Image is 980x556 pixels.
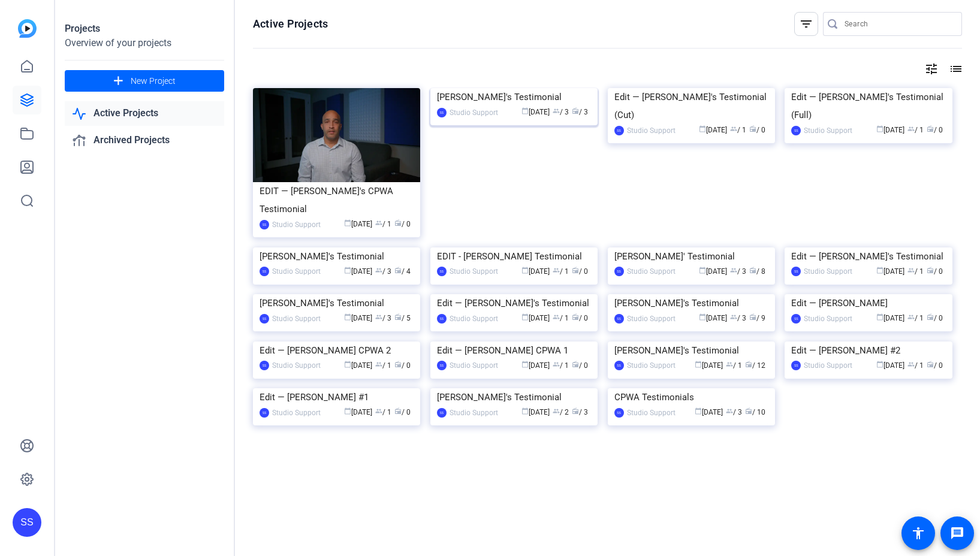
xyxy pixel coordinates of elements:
span: calendar_today [876,313,883,321]
span: group [553,407,560,415]
mat-icon: list [948,62,962,76]
img: blue-gradient.svg [18,19,37,38]
div: Edit — [PERSON_NAME]'s Testimonial [791,247,945,265]
span: radio [394,313,402,321]
div: SS [791,314,801,324]
span: [DATE] [344,408,372,416]
span: / 1 [553,267,569,276]
div: Studio Support [450,107,498,119]
span: / 1 [730,126,746,134]
div: SS [437,361,447,370]
span: group [553,313,560,321]
span: [DATE] [699,267,727,276]
span: [DATE] [695,408,723,416]
span: [DATE] [521,361,550,370]
span: / 0 [572,314,588,322]
div: CPWA Testimonials [614,388,768,406]
div: Studio Support [627,407,676,419]
span: calendar_today [344,313,351,321]
div: Studio Support [804,359,852,371]
span: / 12 [745,361,765,370]
div: Studio Support [272,219,321,231]
span: / 3 [572,408,588,416]
div: Studio Support [272,265,321,277]
span: calendar_today [344,361,351,368]
span: / 0 [927,314,943,322]
span: calendar_today [876,361,883,368]
span: group [907,361,915,368]
span: radio [927,361,934,368]
span: group [553,107,560,114]
span: group [726,361,733,368]
span: / 0 [394,408,411,416]
span: / 0 [927,267,943,276]
span: / 8 [749,267,765,276]
div: Edit — [PERSON_NAME] [791,294,945,312]
span: group [375,361,382,368]
span: / 2 [553,408,569,416]
div: Edit — [PERSON_NAME] #1 [260,388,414,406]
span: calendar_today [699,313,706,321]
span: / 0 [394,361,411,370]
span: / 0 [572,267,588,276]
div: [PERSON_NAME]'s Testimonial [437,88,591,106]
span: group [553,267,560,274]
span: [DATE] [695,361,723,370]
span: / 5 [394,314,411,322]
div: Edit — [PERSON_NAME] CPWA 2 [260,342,414,359]
span: [DATE] [344,267,372,276]
div: SS [260,220,269,229]
span: radio [745,407,752,415]
span: / 4 [394,267,411,276]
div: EDIT - [PERSON_NAME] Testimonial [437,247,591,265]
span: / 3 [572,108,588,116]
span: radio [572,107,579,114]
span: / 3 [553,108,569,116]
span: New Project [131,75,176,87]
span: calendar_today [876,267,883,274]
span: radio [572,313,579,321]
div: SS [13,508,41,537]
span: group [730,125,737,132]
div: Studio Support [627,265,676,277]
span: radio [394,361,402,368]
div: SS [791,267,801,276]
div: Studio Support [804,313,852,325]
div: Studio Support [450,359,498,371]
span: / 1 [375,220,391,228]
div: [PERSON_NAME]'s Testimonial [260,247,414,265]
span: calendar_today [521,267,529,274]
span: radio [745,361,752,368]
span: / 0 [927,126,943,134]
mat-icon: add [111,74,126,89]
span: / 0 [572,361,588,370]
span: calendar_today [876,125,883,132]
span: radio [572,267,579,274]
span: [DATE] [344,314,372,322]
div: SS [260,408,269,418]
div: SS [260,314,269,324]
span: / 0 [927,361,943,370]
span: calendar_today [695,361,702,368]
div: Studio Support [450,265,498,277]
div: Edit — [PERSON_NAME]'s Testimonial [437,294,591,312]
span: / 3 [730,267,746,276]
span: calendar_today [699,267,706,274]
span: [DATE] [521,267,550,276]
span: / 10 [745,408,765,416]
div: SS [260,361,269,370]
span: radio [927,125,934,132]
div: SS [437,408,447,418]
span: / 9 [749,314,765,322]
span: / 0 [394,220,411,228]
input: Search [845,17,952,31]
div: Edit — [PERSON_NAME] #2 [791,342,945,359]
span: group [726,407,733,415]
span: calendar_today [344,407,351,415]
span: radio [394,219,402,226]
span: radio [749,125,756,132]
div: Studio Support [450,407,498,419]
span: radio [572,407,579,415]
div: SS [437,267,447,276]
div: [PERSON_NAME]'s Testimonial [614,342,768,359]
